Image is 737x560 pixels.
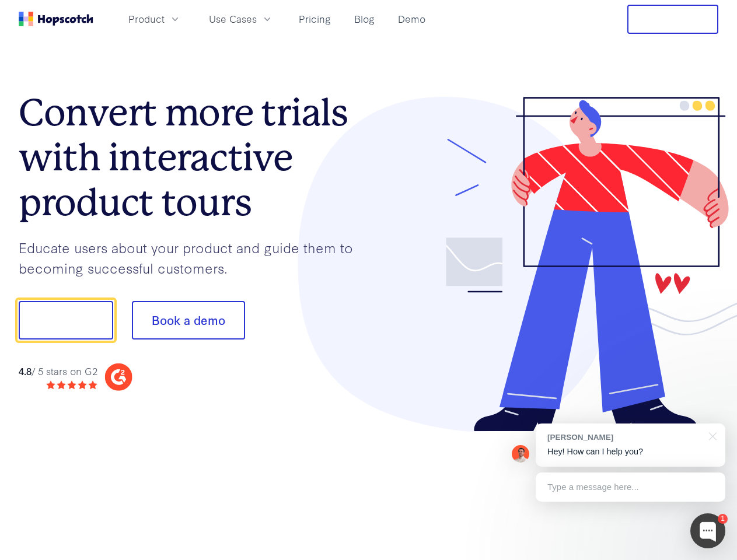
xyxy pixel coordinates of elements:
button: Use Cases [202,9,280,29]
button: Product [121,9,188,29]
button: Book a demo [132,301,245,339]
p: Hey! How can I help you? [547,446,714,458]
h1: Convert more trials with interactive product tours [19,90,369,225]
a: Pricing [294,9,336,29]
button: Show me! [19,301,113,339]
p: Educate users about your product and guide them to becoming successful customers. [19,237,369,278]
a: Blog [350,9,379,29]
img: Mark Spera [512,445,529,463]
button: Free Trial [627,5,718,34]
span: Product [128,12,165,26]
strong: 4.8 [19,364,32,377]
div: / 5 stars on G2 [19,364,97,379]
div: Type a message here... [536,473,725,502]
span: Use Cases [209,12,257,26]
div: [PERSON_NAME] [547,432,702,443]
a: Home [19,12,93,26]
div: 1 [718,514,728,524]
a: Demo [393,9,430,29]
